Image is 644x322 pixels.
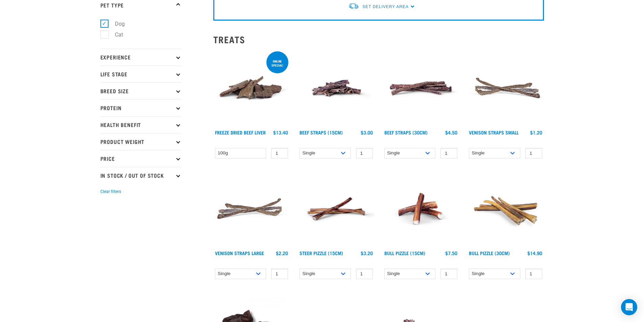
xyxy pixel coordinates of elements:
input: 1 [356,148,373,158]
div: $7.50 [445,250,457,256]
a: Bull Pizzle (15cm) [384,252,425,254]
h2: Treats [213,34,544,45]
p: In Stock / Out Of Stock [100,167,182,184]
div: $14.90 [527,250,542,256]
img: Raw Essentials Beef Straps 15cm 6 Pack [298,50,375,127]
div: $3.00 [361,130,373,135]
div: ONLINE SPECIAL! [266,56,288,70]
div: $13.40 [273,130,288,135]
div: Open Intercom Messenger [621,299,637,315]
img: Raw Essentials Beef Straps 6 Pack [383,50,459,127]
a: Venison Straps Small [469,131,519,133]
a: Freeze Dried Beef Liver [215,131,266,133]
img: van-moving.png [348,3,359,10]
input: 1 [525,148,542,158]
p: Protein [100,99,182,116]
input: 1 [525,269,542,279]
div: $3.20 [361,250,373,256]
img: Raw Essentials Steer Pizzle 15cm [298,171,375,247]
a: Beef Straps (30cm) [384,131,428,133]
a: Bull Pizzle (30cm) [469,252,510,254]
input: 1 [271,269,288,279]
p: Breed Size [100,82,182,99]
img: Stack of 3 Venison Straps Treats for Pets [213,171,290,247]
label: Cat [104,30,126,39]
p: Life Stage [100,66,182,82]
p: Product Weight [100,133,182,150]
button: Clear filters [100,189,121,195]
a: Steer Pizzle (15cm) [300,252,343,254]
a: Venison Straps Large [215,252,264,254]
p: Experience [100,49,182,66]
img: Venison Straps [467,50,544,127]
p: Health Benefit [100,116,182,133]
input: 1 [356,269,373,279]
img: Bull Pizzle 30cm for Dogs [467,171,544,247]
div: $2.20 [276,250,288,256]
p: Price [100,150,182,167]
img: Bull Pizzle [383,171,459,247]
div: $1.20 [530,130,542,135]
img: Stack Of Freeze Dried Beef Liver For Pets [213,50,290,127]
div: $4.50 [445,130,457,135]
span: Set Delivery Area [362,4,408,9]
a: Beef Straps (15cm) [300,131,343,133]
label: Dog [104,20,127,28]
input: 1 [440,148,457,158]
input: 1 [271,148,288,158]
input: 1 [440,269,457,279]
